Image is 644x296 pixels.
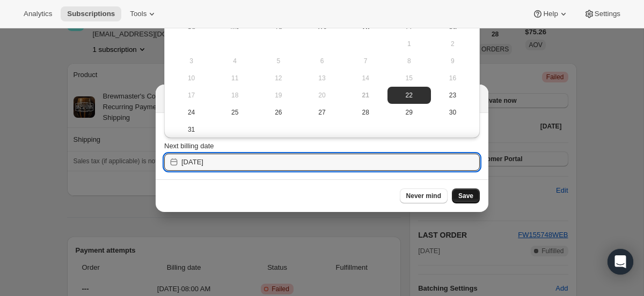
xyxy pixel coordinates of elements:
[170,104,213,121] button: Sunday August 24 2025
[170,52,213,70] button: Sunday August 3 2025
[387,87,431,104] button: Friday August 22 2025
[392,57,427,65] span: 8
[387,104,431,121] button: Friday August 29 2025
[526,6,575,21] button: Help
[431,87,474,104] button: Saturday August 23 2025
[344,70,387,87] button: Thursday August 14 2025
[348,74,383,82] span: 14
[387,52,431,70] button: Friday August 8 2025
[344,87,387,104] button: Today Thursday August 21 2025
[213,70,257,87] button: Monday August 11 2025
[174,125,209,134] span: 31
[431,104,474,121] button: Saturday August 30 2025
[435,74,470,82] span: 16
[213,52,257,70] button: Monday August 4 2025
[304,74,339,82] span: 13
[170,70,213,87] button: Sunday August 10 2025
[170,87,213,104] button: Sunday August 17 2025
[431,35,474,52] button: Saturday August 2 2025
[304,57,339,65] span: 6
[348,108,383,117] span: 28
[300,87,343,104] button: Wednesday August 20 2025
[174,91,209,100] span: 17
[261,108,296,117] span: 26
[261,57,296,65] span: 5
[300,104,343,121] button: Wednesday August 27 2025
[257,70,300,87] button: Tuesday August 12 2025
[435,91,470,100] span: 23
[348,91,383,100] span: 21
[174,57,209,65] span: 3
[213,104,257,121] button: Monday August 25 2025
[304,108,339,117] span: 27
[431,70,474,87] button: Saturday August 16 2025
[217,74,252,82] span: 11
[261,74,296,82] span: 12
[61,6,121,21] button: Subscriptions
[406,192,441,200] span: Never mind
[392,108,427,117] span: 29
[435,108,470,117] span: 30
[67,10,115,18] span: Subscriptions
[400,188,448,203] button: Never mind
[392,91,427,100] span: 22
[543,10,558,18] span: Help
[348,57,383,65] span: 7
[24,10,52,18] span: Analytics
[431,52,474,70] button: Saturday August 9 2025
[174,108,209,117] span: 24
[261,91,296,100] span: 19
[344,52,387,70] button: Thursday August 7 2025
[300,70,343,87] button: Wednesday August 13 2025
[608,249,633,275] div: Open Intercom Messenger
[595,10,620,18] span: Settings
[257,87,300,104] button: Tuesday August 19 2025
[130,10,147,18] span: Tools
[458,192,473,200] span: Save
[123,6,164,21] button: Tools
[452,188,480,203] button: Save
[304,91,339,100] span: 20
[387,70,431,87] button: Friday August 15 2025
[217,91,252,100] span: 18
[164,142,214,150] span: Next billing date
[392,74,427,82] span: 15
[577,6,627,21] button: Settings
[17,6,58,21] button: Analytics
[344,104,387,121] button: Thursday August 28 2025
[213,87,257,104] button: Monday August 18 2025
[257,52,300,70] button: Tuesday August 5 2025
[300,52,343,70] button: Wednesday August 6 2025
[387,35,431,52] button: Friday August 1 2025
[257,104,300,121] button: Tuesday August 26 2025
[217,108,252,117] span: 25
[435,57,470,65] span: 9
[435,40,470,48] span: 2
[174,74,209,82] span: 10
[170,121,213,138] button: Sunday August 31 2025
[217,57,252,65] span: 4
[392,40,427,48] span: 1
